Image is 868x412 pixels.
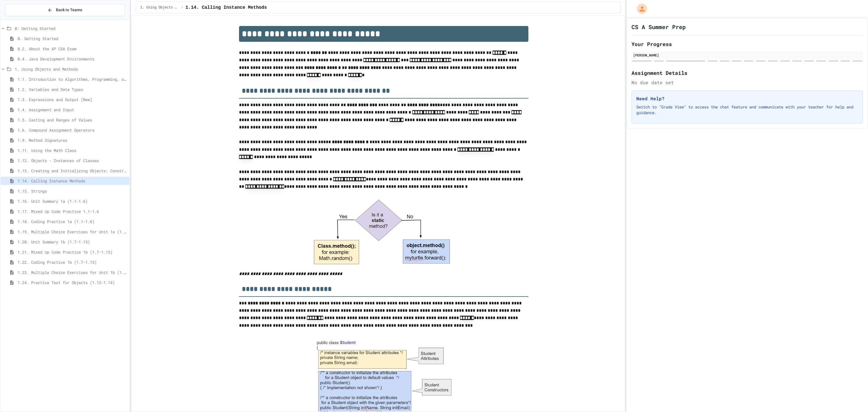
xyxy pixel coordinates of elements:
span: 1.22. Coding Practice 1b (1.7-1.15) [18,259,127,265]
h2: Your Progress [632,40,863,48]
span: 0: Getting Started [15,25,127,31]
span: 0. Getting Started [18,36,127,42]
iframe: chat widget [821,365,862,389]
span: 1.14. Calling Instance Methods [18,178,127,184]
span: 0.2. About the AP CSA Exam [18,46,127,52]
span: 1.4. Assignment and Input [18,107,127,113]
span: 1.18. Coding Practice 1a (1.1-1.6) [18,219,127,224]
span: 1.9. Method Signatures [18,137,127,143]
span: / [181,5,183,10]
div: My Account [631,2,648,15]
span: 1. Using Objects and Methods [140,5,179,10]
span: 1.15. Strings [18,188,127,194]
span: Back to Teams [56,7,82,13]
span: 1.23. Multiple Choice Exercises for Unit 1b (1.9-1.15) [18,269,127,275]
button: Back to Teams [5,4,125,16]
h2: Assignment Details [632,69,863,77]
span: 1.3. Expressions and Output [New] [18,97,127,103]
span: 1.6. Compound Assignment Operators [18,127,127,133]
span: 1.20. Unit Summary 1b (1.7-1.15) [18,239,127,245]
span: 1.24. Practice Test for Objects (1.12-1.14) [18,280,127,285]
span: 1.17. Mixed Up Code Practice 1.1-1.6 [18,208,127,214]
span: 1.12. Objects - Instances of Classes [18,158,127,164]
span: 1.1. Introduction to Algorithms, Programming, and Compilers [18,76,127,82]
h3: Need Help? [636,95,858,102]
div: No due date set [632,79,863,86]
span: 1.21. Mixed Up Code Practice 1b (1.7-1.15) [18,249,127,255]
p: Switch to "Grade View" to access the chat feature and communicate with your teacher for help and ... [636,104,858,115]
h1: CS A Summer Prep [632,23,686,31]
span: 1. Using Objects and Methods [15,66,127,72]
span: 0.4. Java Development Environments [18,56,127,62]
div: [PERSON_NAME] [633,53,861,58]
span: 1.16. Unit Summary 1a (1.1-1.6) [18,198,127,204]
iframe: chat widget [844,389,862,406]
span: 1.11. Using the Math Class [18,147,127,153]
span: 1.14. Calling Instance Methods [186,4,267,11]
span: 1.5. Casting and Ranges of Values [18,117,127,123]
span: 1.13. Creating and Initializing Objects: Constructors [18,168,127,174]
span: 1.2. Variables and Data Types [18,86,127,92]
span: 1.19. Multiple Choice Exercises for Unit 1a (1.1-1.6) [18,229,127,235]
